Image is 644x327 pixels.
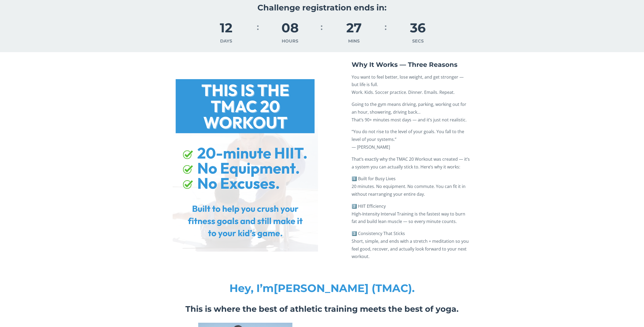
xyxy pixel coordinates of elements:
[224,2,420,13] h2: Challenge registration ends in:
[352,101,471,124] p: Going to the gym means driving, parking, working out for an hour, showering, driving back… That’s...
[274,282,415,295] span: [PERSON_NAME] (TMAC).
[390,39,446,44] h6: SECS
[352,230,471,260] p: 3️⃣ Consistency That Sticks Short, simple, and ends with a stretch + meditation so you feel good,...
[326,39,382,44] h6: MINS
[352,61,458,68] strong: Why It Works — Three Reasons
[352,128,471,151] p: “You do not rise to the level of your goals. You fall to the level of your systems.” — [PERSON_NAME]
[198,21,254,34] h2: 12
[352,175,471,198] p: 1️⃣ Built for Busy Lives 20 minutes. No equipment. No commute. You can fit it in without rearrang...
[262,21,318,34] h2: 08
[326,21,382,34] h2: 27
[352,155,471,171] p: That’s exactly why the TMAC 20 Workout was created — it’s a system you can actually stick to. Her...
[390,21,446,34] h2: 36
[352,202,471,225] p: 2️⃣ HIIT Efficiency High-Intensity Interval Training is the fastest way to burn fat and build lea...
[262,39,318,44] h6: HOURS
[198,39,254,44] h6: DAYS
[229,282,274,295] span: Hey, I’m
[185,304,459,314] span: This is where the best of athletic training meets the best of yoga.
[173,70,318,252] img: 6454c54-31ed-0aa6-810e-a7e5b17c35fc_TMAC_Fitness_-_IG_Portrait_4_.png
[352,73,471,96] p: You want to feel better, lose weight, and get stronger — but life is full. Work. Kids. Soccer pra...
